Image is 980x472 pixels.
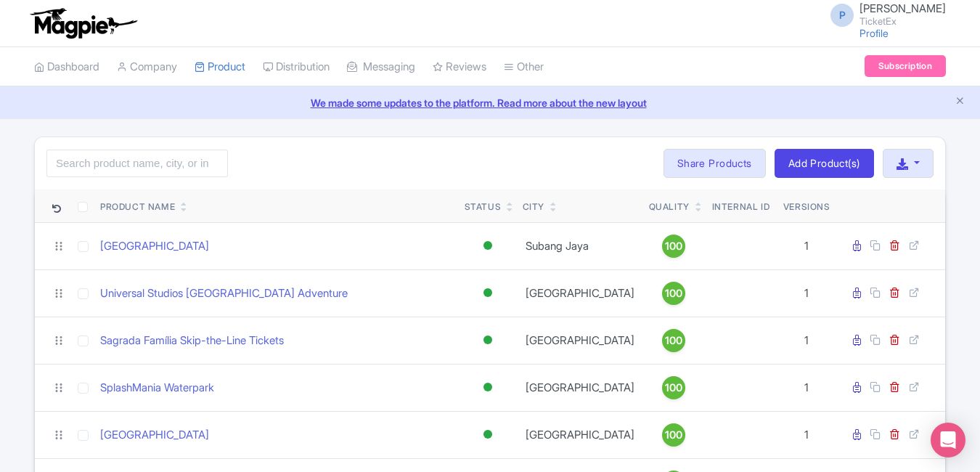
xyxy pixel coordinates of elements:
[775,149,874,178] a: Add Product(s)
[777,190,836,223] th: Versions
[649,423,698,447] a: 100
[263,47,330,87] a: Distribution
[517,269,643,317] td: [GEOGRAPHIC_DATA]
[649,329,698,352] a: 100
[481,377,495,398] div: Active
[859,17,946,26] small: TicketEx
[523,200,544,213] div: City
[481,235,495,256] div: Active
[517,317,643,364] td: [GEOGRAPHIC_DATA]
[100,333,284,349] a: Sagrada Família Skip-the-Line Tickets
[804,239,809,253] span: 1
[100,285,348,302] a: Universal Studios [GEOGRAPHIC_DATA] Adventure
[34,47,99,87] a: Dashboard
[665,427,682,443] span: 100
[100,238,209,255] a: [GEOGRAPHIC_DATA]
[859,1,946,15] span: [PERSON_NAME]
[504,47,544,87] a: Other
[859,27,889,39] a: Profile
[517,222,643,269] td: Subang Jaya
[100,200,175,213] div: Product Name
[517,364,643,411] td: [GEOGRAPHIC_DATA]
[649,376,698,399] a: 100
[481,330,495,351] div: Active
[9,95,971,110] a: We made some updates to the platform. Read more about the new layout
[665,380,682,396] span: 100
[649,235,698,258] a: 100
[481,282,495,304] div: Active
[27,7,139,39] img: logo-ab69f6fb50320c5b225c76a69d11143b.png
[100,427,209,444] a: [GEOGRAPHIC_DATA]
[433,47,486,87] a: Reviews
[465,200,502,213] div: Status
[865,55,946,77] a: Subscription
[481,424,495,445] div: Active
[665,285,682,301] span: 100
[100,380,214,396] a: SplashMania Waterpark
[665,333,682,349] span: 100
[347,47,415,87] a: Messaging
[117,47,177,87] a: Company
[804,381,809,394] span: 1
[804,333,809,347] span: 1
[649,282,698,305] a: 100
[46,150,228,177] input: Search product name, city, or interal id
[195,47,245,87] a: Product
[830,4,854,27] span: P
[822,3,946,26] a: P [PERSON_NAME] TicketEx
[931,423,965,457] div: Open Intercom Messenger
[649,200,690,213] div: Quality
[704,190,777,223] th: Internal ID
[517,411,643,458] td: [GEOGRAPHIC_DATA]
[804,428,809,442] span: 1
[663,149,766,178] a: Share Products
[804,286,809,300] span: 1
[955,94,965,110] button: Close announcement
[665,238,682,254] span: 100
